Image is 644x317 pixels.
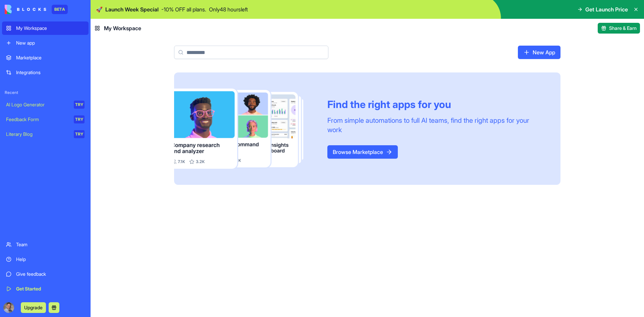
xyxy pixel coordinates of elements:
a: Help [2,253,89,266]
div: TRY [74,130,85,138]
a: Upgrade [21,304,46,311]
a: Literary BlogTRY [2,127,89,141]
a: Marketplace [2,51,89,64]
div: My Workspace [16,25,85,32]
span: Get Launch Price [585,5,628,13]
span: 🚀 [96,5,103,13]
button: Upgrade [21,302,46,313]
div: From simple automations to full AI teams, find the right apps for your work [327,116,544,135]
a: Team [2,238,89,251]
a: AI Logo GeneratorTRY [2,98,89,111]
span: Share & Earn [609,25,637,32]
div: Marketplace [16,54,85,61]
div: Get Started [16,285,85,292]
img: ACg8ocJcsdsdXEsRj42SVLA3mLgEKMG774aOkijxNqadbyps6d1uhQ=s96-c [3,302,14,313]
a: Feedback FormTRY [2,113,89,126]
a: My Workspace [2,21,89,35]
div: Integrations [16,69,85,76]
div: Give feedback [16,271,85,277]
div: Feedback Form [6,116,69,123]
a: Get Started [2,282,89,296]
a: New App [518,46,560,59]
div: Literary Blog [6,131,69,138]
div: BETA [52,5,68,14]
div: New app [16,40,85,46]
a: Browse Marketplace [327,145,398,159]
a: BETA [5,5,68,14]
div: TRY [74,115,85,123]
span: Recent [2,90,89,95]
p: - 10 % OFF all plans. [161,5,206,13]
p: Only 48 hours left [209,5,248,13]
span: My Workspace [104,24,141,32]
div: Team [16,241,85,248]
button: Share & Earn [598,23,640,34]
div: AI Logo Generator [6,101,69,108]
a: Give feedback [2,267,89,281]
img: logo [5,5,46,14]
a: New app [2,36,89,50]
a: Integrations [2,66,89,79]
div: Help [16,256,85,263]
div: Find the right apps for you [327,98,544,110]
img: Frame_181_egmpey.png [174,89,317,169]
div: TRY [74,101,85,109]
span: Launch Week Special [105,5,159,13]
